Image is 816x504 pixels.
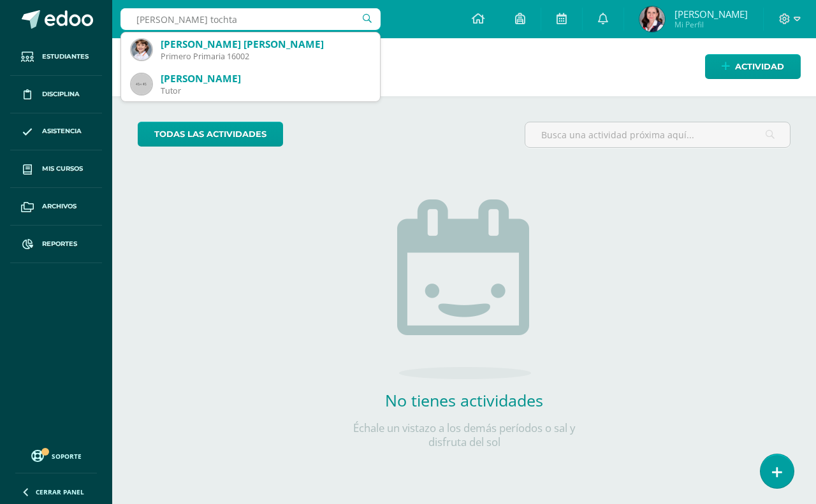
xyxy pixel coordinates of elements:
img: f353c7a0efc067882f9738dced93e58f.png [131,40,152,60]
input: Busca una actividad próxima aquí... [525,122,790,147]
a: Estudiantes [10,38,102,76]
span: Estudiantes [42,52,89,62]
a: Disciplina [10,76,102,113]
span: Archivos [42,201,76,212]
a: todas las Actividades [138,122,283,147]
a: Archivos [10,188,102,226]
a: Soporte [15,447,97,464]
span: Disciplina [42,89,80,99]
span: Mi Perfil [674,19,748,30]
div: [PERSON_NAME] [161,72,370,85]
a: Actividad [705,54,801,79]
img: 03ff0526453eeaa6c283339c1e1f4035.png [639,6,665,32]
div: Primero Primaria 16002 [161,51,370,62]
span: Mis cursos [42,164,83,174]
div: Tutor [161,85,370,96]
a: Reportes [10,226,102,263]
span: Asistencia [42,126,82,136]
span: [PERSON_NAME] [674,8,748,20]
span: Cerrar panel [36,487,84,496]
img: no_activities.png [397,199,531,379]
a: Mis cursos [10,150,102,188]
h2: No tienes actividades [337,389,592,411]
span: Reportes [42,239,77,249]
img: 45x45 [131,74,152,94]
a: Asistencia [10,113,102,151]
input: Busca un usuario... [120,8,381,30]
span: Actividad [735,55,784,78]
p: Échale un vistazo a los demás períodos o sal y disfruta del sol [337,421,592,449]
span: Soporte [52,452,82,461]
div: [PERSON_NAME] [PERSON_NAME] [161,38,370,51]
h1: Actividades [127,38,801,96]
